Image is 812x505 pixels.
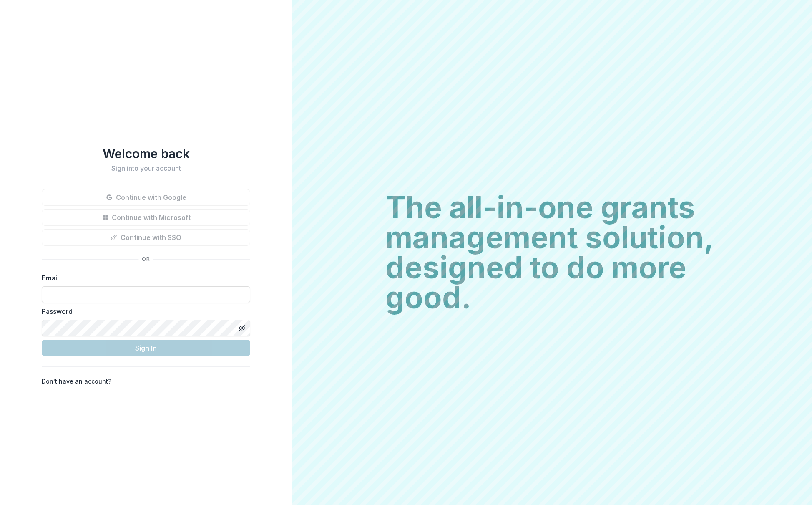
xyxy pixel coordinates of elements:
[42,164,250,172] h2: Sign into your account
[235,321,249,335] button: Toggle password visibility
[42,229,250,246] button: Continue with SSO
[42,306,245,316] label: Password
[42,273,245,283] label: Email
[42,189,250,206] button: Continue with Google
[42,377,111,386] p: Don't have an account?
[42,209,250,226] button: Continue with Microsoft
[42,146,250,161] h1: Welcome back
[42,340,250,356] button: Sign In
